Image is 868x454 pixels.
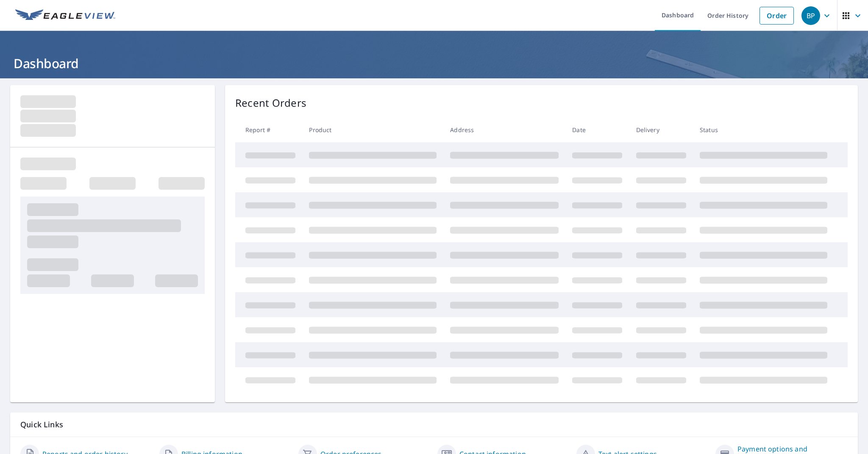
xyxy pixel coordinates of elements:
th: Date [565,117,629,142]
img: EV Logo [15,9,115,22]
h1: Dashboard [10,55,858,72]
th: Status [693,117,834,142]
th: Address [443,117,565,142]
th: Product [302,117,443,142]
th: Report # [235,117,302,142]
a: Order [759,7,794,25]
div: BP [801,6,820,25]
th: Delivery [629,117,693,142]
p: Recent Orders [235,95,306,111]
p: Quick Links [20,419,848,430]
